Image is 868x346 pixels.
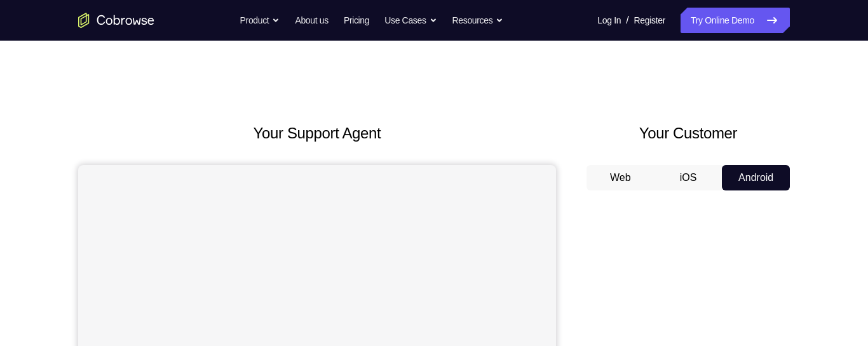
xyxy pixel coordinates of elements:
button: Resources [452,8,504,33]
button: Use Cases [384,8,437,33]
a: Pricing [344,8,369,33]
a: Go to the home page [78,13,154,28]
a: About us [295,8,328,33]
a: Register [634,8,665,33]
a: Log In [597,8,621,33]
span: / [626,13,628,28]
button: iOS [654,165,722,190]
button: Android [722,165,790,190]
button: Web [587,165,654,190]
h2: Your Customer [587,122,790,145]
a: Try Online Demo [681,8,790,33]
h2: Your Support Agent [78,122,556,145]
button: Product [240,8,280,33]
